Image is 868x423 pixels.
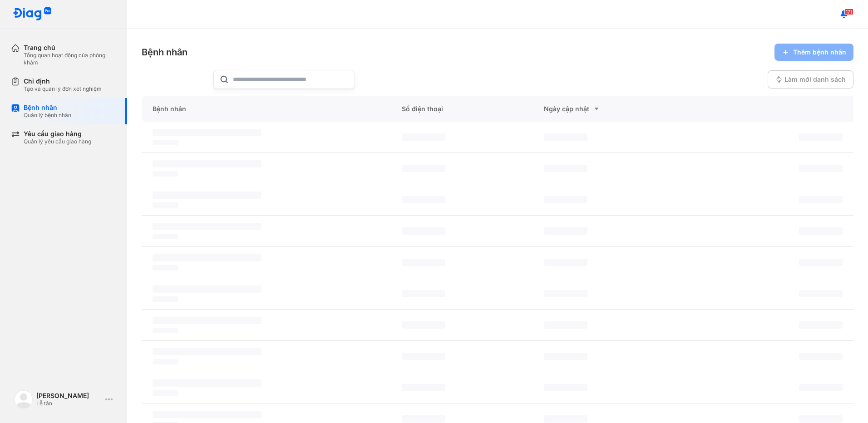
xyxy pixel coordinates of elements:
[544,290,587,297] span: ‌
[24,44,116,52] div: Trang chủ
[153,171,178,177] span: ‌
[391,96,533,122] div: Số điện thoại
[799,290,843,297] span: ‌
[799,384,843,391] span: ‌
[153,390,178,396] span: ‌
[24,103,71,112] div: Bệnh nhân
[544,165,587,172] span: ‌
[153,160,261,167] span: ‌
[153,359,178,364] span: ‌
[402,259,445,266] span: ‌
[13,7,52,21] img: logo
[799,321,843,329] span: ‌
[402,321,445,329] span: ‌
[793,48,846,56] span: Thêm bệnh nhân
[153,296,178,302] span: ‌
[799,165,843,172] span: ‌
[36,392,102,400] div: [PERSON_NAME]
[24,52,116,66] div: Tổng quan hoạt động của phòng khám
[402,165,445,172] span: ‌
[24,138,91,145] div: Quản lý yêu cầu giao hàng
[774,44,853,61] button: Thêm bệnh nhân
[544,196,587,203] span: ‌
[799,415,843,423] span: ‌
[142,96,391,122] div: Bệnh nhân
[402,290,445,297] span: ‌
[153,192,261,199] span: ‌
[153,317,261,324] span: ‌
[544,227,587,235] span: ‌
[153,223,261,230] span: ‌
[544,133,587,141] span: ‌
[799,353,843,360] span: ‌
[153,129,261,136] span: ‌
[784,75,846,84] span: Làm mới danh sách
[153,234,178,239] span: ‌
[15,390,33,408] img: logo
[153,379,261,387] span: ‌
[153,265,178,271] span: ‌
[544,384,587,391] span: ‌
[768,70,853,89] button: Làm mới danh sách
[544,353,587,360] span: ‌
[153,202,178,208] span: ‌
[402,196,445,203] span: ‌
[402,415,445,423] span: ‌
[799,133,843,141] span: ‌
[153,140,178,145] span: ‌
[36,400,102,407] div: Lễ tân
[153,328,178,333] span: ‌
[544,321,587,329] span: ‌
[402,227,445,235] span: ‌
[402,133,445,141] span: ‌
[402,353,445,360] span: ‌
[544,415,587,423] span: ‌
[799,227,843,235] span: ‌
[153,348,261,355] span: ‌
[799,259,843,266] span: ‌
[799,196,843,203] span: ‌
[153,285,261,293] span: ‌
[844,9,853,15] span: 171
[153,254,261,261] span: ‌
[24,130,91,138] div: Yêu cầu giao hàng
[24,77,102,85] div: Chỉ định
[402,384,445,391] span: ‌
[544,103,665,114] div: Ngày cập nhật
[142,46,187,59] div: Bệnh nhân
[24,85,102,93] div: Tạo và quản lý đơn xét nghiệm
[24,112,71,119] div: Quản lý bệnh nhân
[544,259,587,266] span: ‌
[153,411,261,418] span: ‌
